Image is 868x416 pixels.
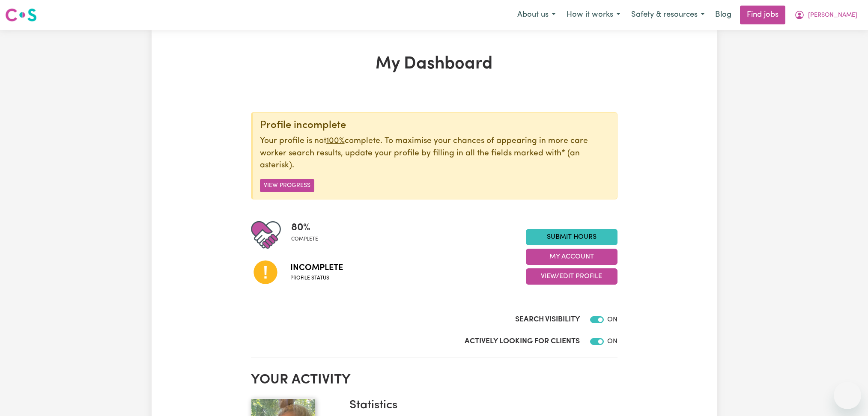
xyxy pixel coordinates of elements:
span: ON [607,316,617,323]
label: Actively Looking for Clients [465,336,580,347]
span: Incomplete [290,261,343,274]
button: How it works [561,6,626,24]
button: Safety & resources [626,6,710,24]
h1: My Dashboard [251,54,617,74]
div: Profile incomplete [260,119,610,132]
button: My Account [789,6,863,24]
a: Careseekers logo [5,5,37,25]
iframe: Button to launch messaging window [834,382,861,409]
button: View/Edit Profile [526,268,617,285]
div: Profile completeness: 80% [291,220,325,250]
p: Your profile is not complete. To maximise your chances of appearing in more care worker search re... [260,135,610,172]
span: ON [607,338,617,345]
label: Search Visibility [515,314,580,325]
button: View Progress [260,179,314,192]
h3: Statistics [349,398,611,413]
span: 80 % [291,220,318,235]
span: complete [291,235,318,243]
button: My Account [526,249,617,265]
img: Careseekers logo [5,7,37,23]
span: Profile status [290,274,343,282]
a: Find jobs [740,6,785,24]
u: 100% [326,137,345,145]
a: Submit Hours [526,229,617,245]
h2: Your activity [251,372,617,388]
a: Blog [710,6,737,24]
span: [PERSON_NAME] [808,11,857,20]
button: About us [512,6,561,24]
